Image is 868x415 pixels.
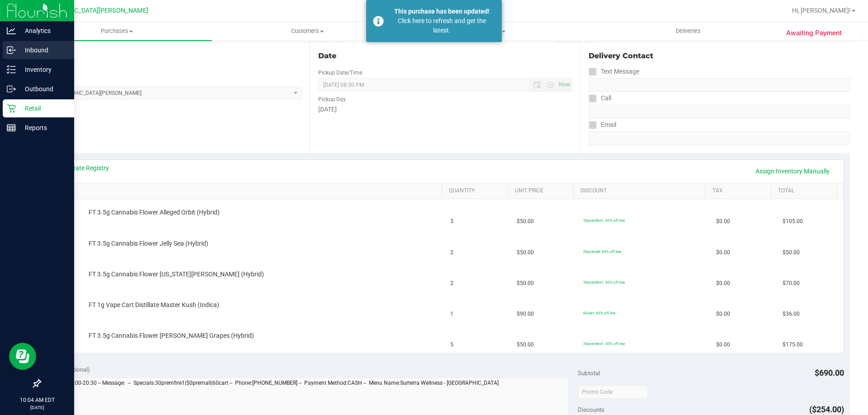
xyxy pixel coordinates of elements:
[7,46,16,55] inline-svg: Inbound
[450,217,453,226] span: 3
[589,92,611,105] label: Call
[7,104,16,113] inline-svg: Retail
[55,163,109,173] a: View State Registry
[589,105,850,118] input: Format: (999) 999-9999
[212,27,402,35] span: Customers
[750,163,835,179] a: Assign Inventory Manually
[664,27,713,35] span: Deliveries
[16,45,70,56] p: Inbound
[517,248,534,257] span: $50.00
[583,249,621,254] span: 50premall: 50% off line
[16,122,70,133] p: Reports
[89,239,208,248] span: FT 3.5g Cannabis Flower Jelly Sea (Hybrid)
[786,28,842,38] span: Awaiting Payment
[589,118,616,131] label: Email
[783,340,803,349] span: $175.00
[7,65,16,74] inline-svg: Inventory
[783,217,803,226] span: $105.00
[450,248,453,257] span: 2
[40,51,302,61] div: Location
[53,187,438,195] a: SKU
[89,331,254,340] span: FT 3.5g Cannabis Flower [PERSON_NAME] Grapes (Hybrid)
[450,340,453,349] span: 5
[7,26,16,35] inline-svg: Analytics
[318,95,346,103] label: Pickup Day
[593,22,783,41] a: Deliveries
[16,103,70,114] p: Retail
[778,187,833,195] a: Total
[4,396,70,404] p: 10:04 AM EDT
[4,404,70,411] p: [DATE]
[318,69,362,77] label: Pickup Date/Time
[783,279,800,288] span: $70.00
[583,341,625,346] span: 30premfire1: 30% off line
[89,270,264,279] span: FT 3.5g Cannabis Flower [US_STATE][PERSON_NAME] (Hybrid)
[589,51,850,61] div: Delivery Contact
[716,310,730,318] span: $0.00
[783,310,800,318] span: $36.00
[515,187,570,195] a: Unit Price
[716,279,730,288] span: $0.00
[16,25,70,36] p: Analytics
[450,279,453,288] span: 2
[449,187,504,195] a: Quantity
[809,405,844,414] span: ($254.00)
[318,51,571,61] div: Date
[517,310,534,318] span: $90.00
[583,311,615,315] span: 60cart: 60% off line
[517,279,534,288] span: $50.00
[716,217,730,226] span: $0.00
[578,369,600,377] span: Subtotal
[89,301,219,309] span: FT 1g Vape Cart Distillate Master Kush (Indica)
[517,340,534,349] span: $50.00
[589,65,639,78] label: Text Message
[89,208,220,217] span: FT 3.5g Cannabis Flower Alleged Orbit (Hybrid)
[16,64,70,75] p: Inventory
[580,187,702,195] a: Discount
[22,27,212,35] span: Purchases
[716,248,730,257] span: $0.00
[389,16,495,35] div: Click here to refresh and get the latest.
[716,340,730,349] span: $0.00
[578,385,648,399] input: Promo Code
[517,217,534,226] span: $50.00
[589,78,850,92] input: Format: (999) 999-9999
[583,218,625,223] span: 30premfire1: 30% off line
[37,7,148,14] span: [GEOGRAPHIC_DATA][PERSON_NAME]
[712,187,768,195] a: Tax
[212,22,402,41] a: Customers
[7,123,16,132] inline-svg: Reports
[792,7,851,14] span: Hi, [PERSON_NAME]!
[9,343,36,370] iframe: Resource center
[450,310,453,318] span: 1
[318,105,571,114] div: [DATE]
[815,368,844,378] span: $690.00
[783,248,800,257] span: $50.00
[16,84,70,94] p: Outbound
[7,84,16,93] inline-svg: Outbound
[583,280,625,284] span: 30premfire1: 30% off line
[389,7,495,16] div: This purchase has been updated!
[22,22,212,41] a: Purchases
